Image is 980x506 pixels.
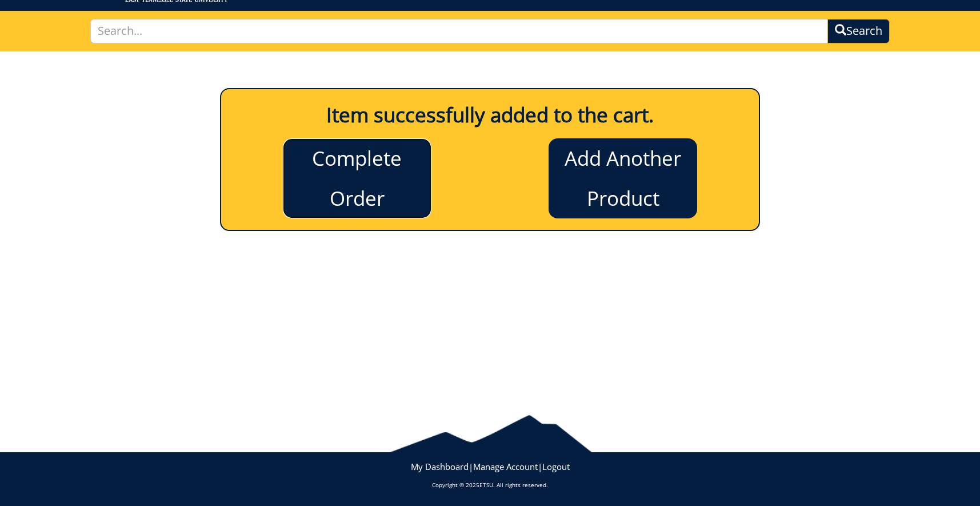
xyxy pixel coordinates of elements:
a: Add Another Product [549,138,697,218]
b: Item successfully added to the cart. [326,101,654,128]
input: Search... [90,19,828,43]
a: Manage Account [473,461,538,472]
a: My Dashboard [411,461,469,472]
button: Search [827,19,890,43]
a: Logout [542,461,570,472]
a: Complete Order [283,138,431,218]
a: ETSU [479,481,493,489]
